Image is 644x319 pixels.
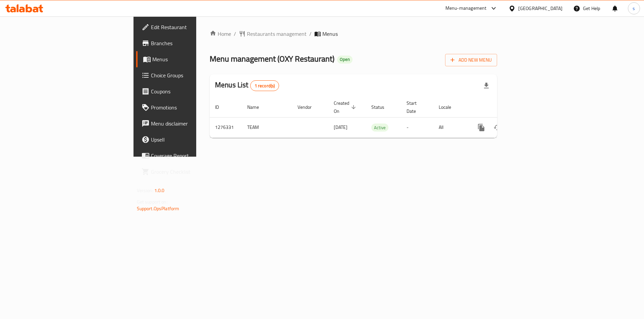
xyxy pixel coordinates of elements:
[136,51,241,67] a: Menus
[151,136,236,144] span: Upsell
[136,19,241,35] a: Edit Restaurant
[633,5,635,12] span: s
[439,103,460,111] span: Locale
[151,23,236,31] span: Edit Restaurant
[239,30,307,38] a: Restaurants management
[309,30,312,38] li: /
[136,83,241,99] a: Coupons
[337,56,353,64] div: Open
[136,164,241,180] a: Grocery Checklist
[136,115,241,132] a: Menu disclaimer
[489,119,505,136] button: Change Status
[151,103,236,111] span: Promotions
[251,83,279,89] span: 1 record(s)
[445,4,487,12] div: Menu-management
[210,30,497,38] nav: breadcrumb
[137,197,168,206] span: Get support on:
[371,124,388,132] span: Active
[247,103,268,111] span: Name
[137,204,179,213] a: Support.OpsPlatform
[136,99,241,115] a: Promotions
[151,39,236,47] span: Branches
[151,119,236,128] span: Menu disclaimer
[322,30,338,38] span: Menus
[137,186,153,195] span: Version:
[151,152,236,160] span: Coverage Report
[334,123,347,132] span: [DATE]
[151,168,236,176] span: Grocery Checklist
[298,103,320,111] span: Vendor
[478,78,494,94] div: Export file
[210,97,543,138] table: enhanced table
[136,35,241,51] a: Branches
[136,148,241,164] a: Coverage Report
[215,103,228,111] span: ID
[154,186,165,195] span: 1.0.0
[247,30,307,38] span: Restaurants management
[152,55,236,63] span: Menus
[433,117,468,138] td: All
[136,67,241,83] a: Choice Groups
[136,132,241,148] a: Upsell
[210,51,334,66] span: Menu management ( OXY Restaurant )
[407,99,425,115] span: Start Date
[468,97,543,117] th: Actions
[215,80,279,91] h2: Menus List
[151,87,236,95] span: Coupons
[518,5,562,12] div: [GEOGRAPHIC_DATA]
[371,103,393,111] span: Status
[337,57,353,62] span: Open
[250,80,279,91] div: Total records count
[450,56,492,64] span: Add New Menu
[473,119,489,136] button: more
[445,54,497,66] button: Add New Menu
[242,117,292,138] td: TEAM
[151,71,236,79] span: Choice Groups
[401,117,433,138] td: -
[334,99,358,115] span: Created On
